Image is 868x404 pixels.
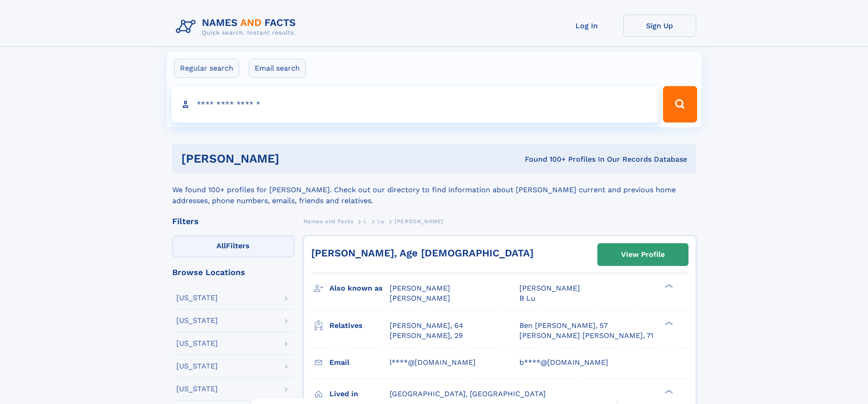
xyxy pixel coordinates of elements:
span: Lu [377,218,384,225]
div: Browse Locations [172,268,294,276]
div: [US_STATE] [176,363,218,370]
div: We found 100+ profiles for [PERSON_NAME]. Check out our directory to find information about [PERS... [172,174,696,206]
div: [US_STATE] [176,385,218,393]
div: Found 100+ Profiles In Our Records Database [402,154,687,164]
a: Lu [377,215,384,227]
a: View Profile [598,244,688,266]
h3: Lived in [329,386,390,402]
h3: Email [329,355,390,370]
a: [PERSON_NAME], 64 [390,321,463,331]
h1: [PERSON_NAME] [181,153,402,164]
a: [PERSON_NAME] [PERSON_NAME], 71 [519,331,653,341]
div: ❯ [663,389,673,394]
span: [PERSON_NAME] [519,284,580,292]
a: [PERSON_NAME], Age [DEMOGRAPHIC_DATA] [311,247,534,259]
span: [PERSON_NAME] [395,218,443,225]
span: All [216,241,226,250]
div: ❯ [663,283,673,289]
span: [PERSON_NAME] [390,284,450,292]
img: Logo Names and Facts [172,15,303,39]
a: Ben [PERSON_NAME], 57 [519,321,608,331]
div: View Profile [621,244,665,265]
a: Sign Up [623,15,696,37]
a: Names and Facts [303,215,354,227]
div: ❯ [663,320,673,326]
label: Email search [249,59,306,78]
input: search input [171,86,659,123]
div: Filters [172,217,294,225]
a: L [364,215,367,227]
label: Filters [172,235,294,257]
div: [US_STATE] [176,340,218,347]
a: [PERSON_NAME], 29 [390,331,463,341]
span: B Lu [519,294,535,302]
span: L [364,218,367,225]
button: Search Button [663,86,697,123]
div: [US_STATE] [176,294,218,302]
div: [US_STATE] [176,317,218,324]
a: Log In [550,15,623,37]
label: Regular search [174,59,239,78]
span: [PERSON_NAME] [390,294,450,302]
h3: Relatives [329,318,390,333]
h3: Also known as [329,281,390,296]
span: [GEOGRAPHIC_DATA], [GEOGRAPHIC_DATA] [390,389,546,398]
